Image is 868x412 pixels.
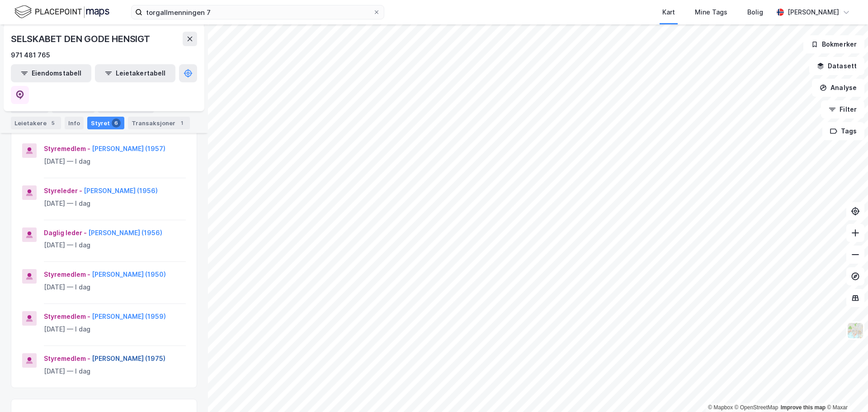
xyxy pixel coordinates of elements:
div: 5 [48,118,57,128]
div: Info [65,117,84,129]
div: Transaksjoner [128,117,190,129]
input: Søk på adresse, matrikkel, gårdeiere, leietakere eller personer [142,5,373,19]
iframe: Chat Widget [823,369,868,412]
div: 1 [177,118,186,128]
div: Kontrollprogram for chat [823,369,868,412]
button: Analyse [812,79,864,97]
div: [DATE] — I dag [44,324,186,335]
button: Bokmerker [803,35,864,53]
a: Improve this map [781,404,826,411]
div: SELSKABET DEN GODE HENSIGT [11,32,152,46]
div: [PERSON_NAME] [788,7,839,18]
button: Filter [821,100,864,118]
div: [DATE] — I dag [44,240,186,251]
div: Kart [662,7,675,18]
div: Bolig [747,7,763,18]
button: Eiendomstabell [11,64,91,82]
img: Z [847,322,864,339]
a: Mapbox [708,404,733,411]
button: Tags [822,122,864,140]
div: [DATE] — I dag [44,156,186,167]
a: OpenStreetMap [735,404,778,411]
div: 6 [112,118,121,128]
div: Leietakere [11,117,61,129]
img: logo.f888ab2527a4732fd821a326f86c7f29.svg [14,4,109,20]
button: Leietakertabell [95,64,175,82]
div: [DATE] — I dag [44,366,186,377]
div: 971 481 765 [11,50,50,61]
div: Styret [87,117,124,129]
div: Mine Tags [695,7,727,18]
div: [DATE] — I dag [44,198,186,209]
div: [DATE] — I dag [44,282,186,293]
button: Datasett [809,57,864,75]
